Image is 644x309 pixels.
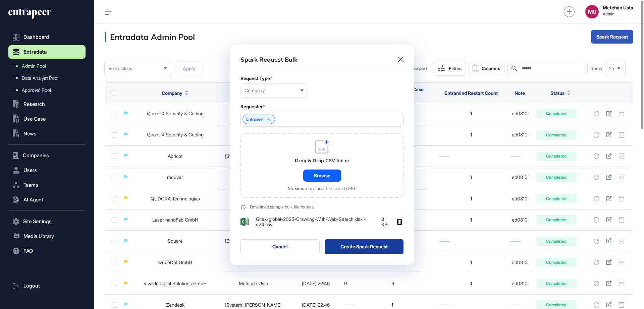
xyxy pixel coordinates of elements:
[240,104,404,109] div: Requester
[245,88,304,93] div: Company
[381,217,389,227] span: 8 KB
[325,239,404,254] button: Create Spark Request
[240,76,404,81] div: Request Type
[256,217,374,227] span: Gitex-global-2025-Crawling-With-Web-Search.xlsx - e24.csv
[240,218,249,226] img: AhpaqJCb49MR9Xxu7SkuGhZYRwWha62sieDtiJP64QGBCNNHjaAAAAAElFTkSuQmCC
[303,170,341,182] div: Browse
[240,239,320,254] button: Cancel
[250,205,314,209] div: Download sample bulk file format.
[295,158,350,164] div: Drag & Drop CSV file or
[288,186,357,191] div: Maximum upload file size: 5 MB.
[240,204,404,210] a: Download sample bulk file format.
[240,55,298,64] div: Spark Request Bulk
[246,117,264,122] span: Entrapeer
